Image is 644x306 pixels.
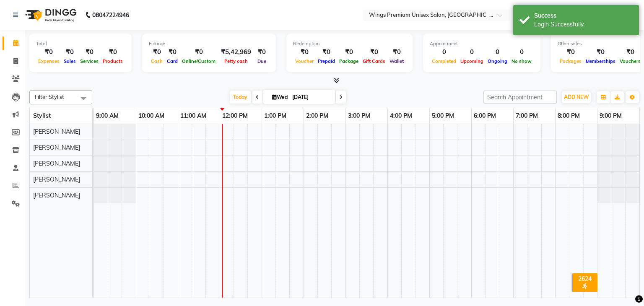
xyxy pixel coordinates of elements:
span: Prepaid [316,58,337,64]
div: ₹0 [584,47,618,57]
div: ₹0 [180,47,218,57]
div: ₹0 [387,47,406,57]
div: ₹0 [149,47,165,57]
button: ADD NEW [562,91,591,103]
span: Upcoming [458,58,486,64]
span: Due [255,58,268,64]
input: 2025-09-03 [290,91,332,104]
span: Services [78,58,101,64]
div: ₹0 [337,47,361,57]
a: 5:00 PM [430,110,456,122]
span: Filter Stylist [35,93,64,100]
span: Vouchers [618,58,643,64]
a: 12:00 PM [220,110,250,122]
img: logo [21,3,79,27]
div: ₹0 [101,47,125,57]
span: Today [230,91,251,104]
span: Voucher [293,58,316,64]
div: Finance [149,40,269,47]
a: 8:00 PM [556,110,582,122]
a: 1:00 PM [262,110,288,122]
div: 0 [486,47,509,57]
a: 3:00 PM [346,110,372,122]
div: ₹0 [558,47,584,57]
span: Sales [62,58,78,64]
div: ₹0 [78,47,101,57]
span: Gift Cards [361,58,387,64]
div: 0 [430,47,458,57]
a: 9:00 AM [94,110,121,122]
div: Total [36,40,125,47]
div: Login Successfully. [534,20,633,29]
span: [PERSON_NAME] [33,192,80,199]
div: Appointment [430,40,534,47]
span: Stylist [33,112,51,119]
span: Petty cash [222,58,250,64]
input: Search Appointment [483,91,557,104]
div: ₹0 [293,47,316,57]
b: 08047224946 [92,3,129,27]
span: Products [101,58,125,64]
div: ₹0 [165,47,180,57]
span: Wallet [387,58,406,64]
div: ₹0 [618,47,643,57]
a: 7:00 PM [514,110,540,122]
span: Online/Custom [180,58,218,64]
div: ₹0 [62,47,78,57]
span: Ongoing [486,58,509,64]
span: Expenses [36,58,62,64]
span: [PERSON_NAME] [33,144,80,151]
span: Package [337,58,361,64]
span: Packages [558,58,584,64]
div: ₹5,42,969 [218,47,254,57]
div: ₹0 [316,47,337,57]
div: ₹0 [254,47,269,57]
a: 6:00 PM [472,110,498,122]
a: 11:00 AM [178,110,208,122]
div: Success [534,11,633,20]
span: [PERSON_NAME] [33,160,80,167]
span: [PERSON_NAME] [33,176,80,183]
div: ₹0 [361,47,387,57]
span: Wed [270,94,290,100]
span: No show [509,58,534,64]
div: 0 [458,47,486,57]
span: ADD NEW [564,94,589,100]
a: 2:00 PM [304,110,330,122]
span: Cash [149,58,165,64]
span: [PERSON_NAME] [33,128,80,135]
a: 10:00 AM [136,110,166,122]
div: 2624 [574,275,596,283]
div: 0 [509,47,534,57]
span: Memberships [584,58,618,64]
a: 4:00 PM [388,110,414,122]
a: 9:00 PM [597,110,624,122]
span: Completed [430,58,458,64]
div: Redemption [293,40,406,47]
span: Card [165,58,180,64]
div: ₹0 [36,47,62,57]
